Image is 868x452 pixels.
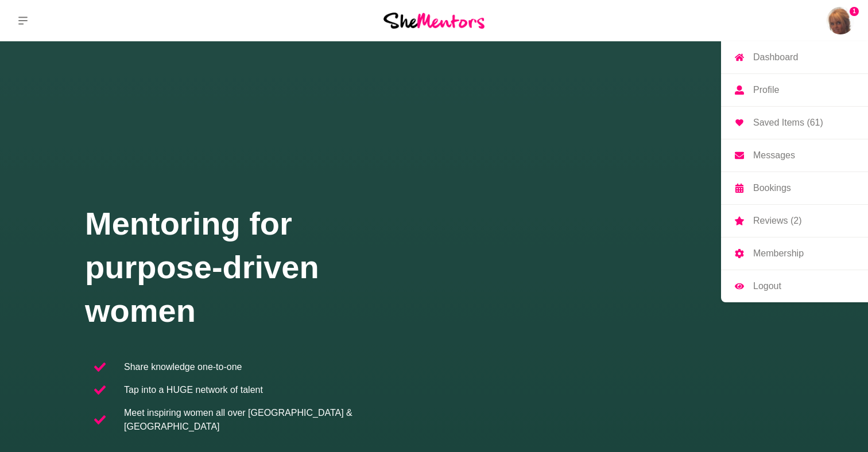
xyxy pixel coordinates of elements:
img: She Mentors Logo [383,13,485,28]
a: Dashboard [721,41,868,73]
p: Membership [753,249,804,258]
h1: Mentoring for purpose-driven women [85,202,434,333]
p: Saved Items (61) [753,118,823,127]
a: Saved Items (61) [721,107,868,139]
a: Profile [721,74,868,106]
p: Messages [753,151,795,160]
p: Bookings [753,184,791,193]
img: Kirsten [827,7,854,34]
a: Reviews (2) [721,205,868,237]
a: Kirsten1DashboardProfileSaved Items (61)MessagesBookingsReviews (2)MembershipLogout [827,7,854,34]
p: Meet inspiring women all over [GEOGRAPHIC_DATA] & [GEOGRAPHIC_DATA] [124,406,425,434]
p: Dashboard [753,53,798,62]
p: Profile [753,85,779,95]
a: Messages [721,139,868,172]
p: Tap into a HUGE network of talent [124,383,263,397]
p: Reviews (2) [753,216,801,225]
p: Share knowledge one-to-one [124,360,242,374]
a: Bookings [721,172,868,204]
span: 1 [850,7,859,16]
p: Logout [753,282,781,291]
